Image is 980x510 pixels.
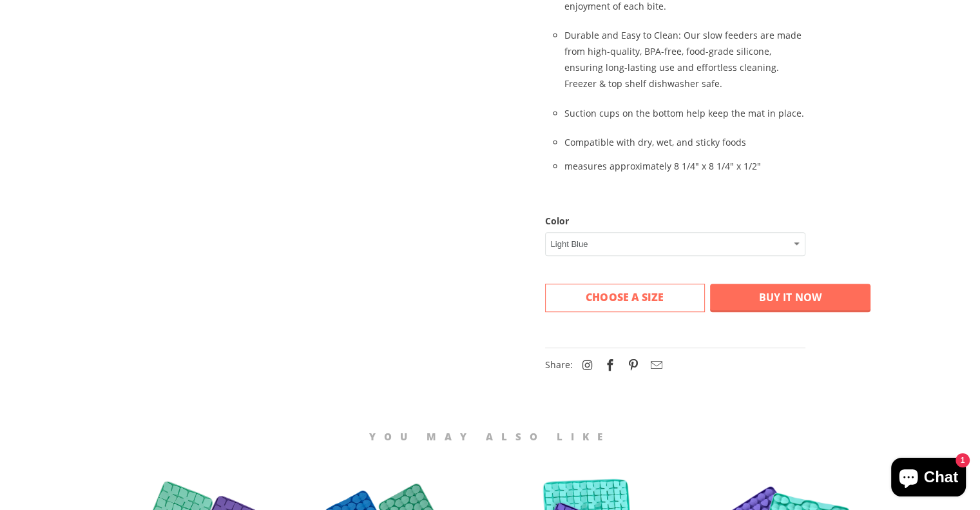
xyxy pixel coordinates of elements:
[644,357,665,373] a: Email this to a friend
[545,213,805,229] label: Color
[564,158,805,174] li: measures approximately 8 1/4" x 8 1/4" x 1/2"
[545,284,706,312] button: choose a size
[887,458,970,500] inbox-online-store-chat: Shopify online store chat
[545,358,665,371] span: Share:
[564,27,805,92] li: Durable and Easy to Clean: Our slow feeders are made from high-quality, BPA-free, food-grade sili...
[621,357,642,373] a: Share this on Pinterest
[710,284,870,312] button: Buy it now
[598,357,619,373] a: Share this on Facebook
[110,400,870,458] h4: YOU MAY ALSO LIKE
[564,134,805,150] li: Compatible with dry, wet, and sticky foods
[575,357,596,373] a: Sam & Nala on Instagram
[564,105,805,121] li: Suction cups on the bottom help keep the mat in place.
[586,290,664,304] span: choose a size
